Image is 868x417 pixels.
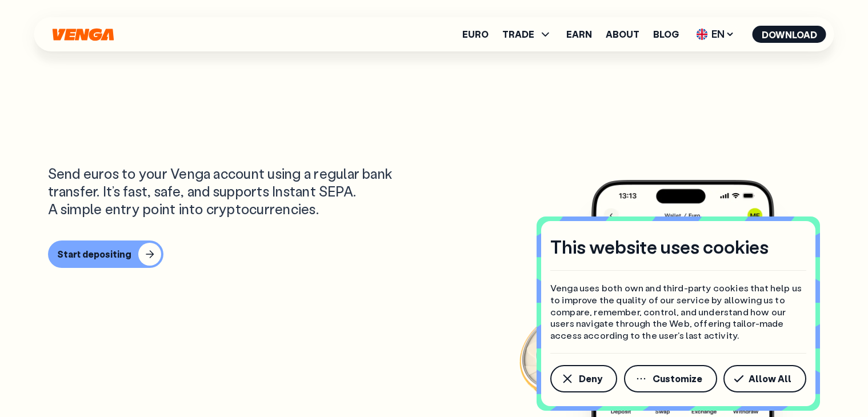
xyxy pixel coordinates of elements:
svg: Home [51,28,115,41]
a: Earn [566,30,592,39]
img: flag-uk [697,29,708,40]
a: Blog [653,30,679,39]
button: Customize [624,365,717,392]
div: Start depositing [57,248,131,260]
button: Deny [550,365,617,392]
button: Download [753,26,826,43]
span: EN [693,25,739,43]
img: Bitcoin [517,301,620,404]
a: Start depositing [48,240,821,268]
a: Euro [462,30,489,39]
span: Customize [653,374,702,383]
span: TRADE [502,27,553,41]
p: Send euros to your Venga account using a regular bank transfer. It’s fast, safe, and supports Ins... [48,165,409,218]
h4: This website uses cookies [550,235,769,259]
button: Allow All [723,365,806,392]
button: Start depositing [48,240,163,268]
a: About [606,30,639,39]
p: Venga uses both own and third-party cookies that help us to improve the quality of our service by... [550,282,806,342]
span: Allow All [749,374,791,383]
span: TRADE [502,30,534,39]
span: Deny [579,374,602,383]
img: USDC coin [740,224,822,306]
